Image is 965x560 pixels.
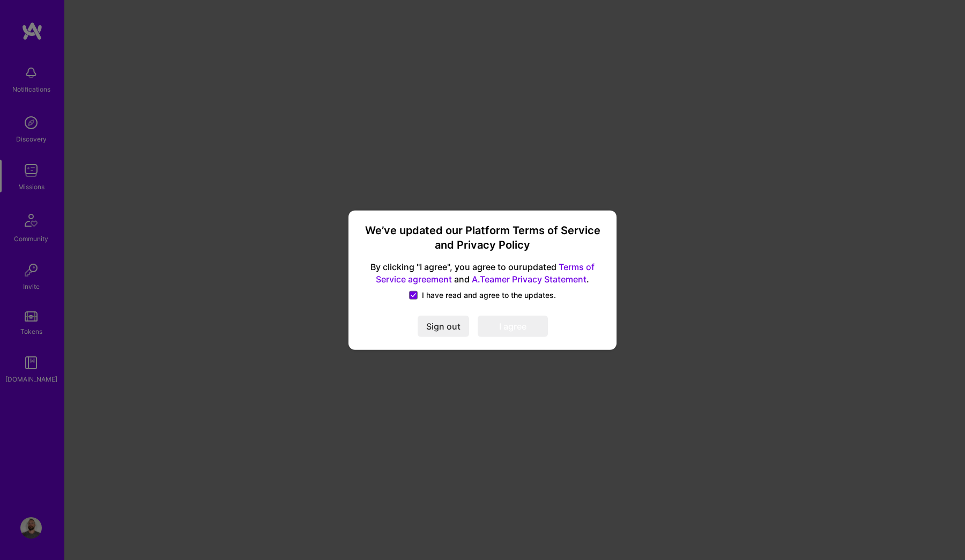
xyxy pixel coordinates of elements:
[422,290,556,301] span: I have read and agree to the updates.
[418,316,469,337] button: Sign out
[478,316,548,337] button: I agree
[361,261,604,286] span: By clicking "I agree", you agree to our updated and .
[472,274,587,285] a: A.Teamer Privacy Statement
[361,223,604,252] h3: We’ve updated our Platform Terms of Service and Privacy Policy
[376,262,595,285] a: Terms of Service agreement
